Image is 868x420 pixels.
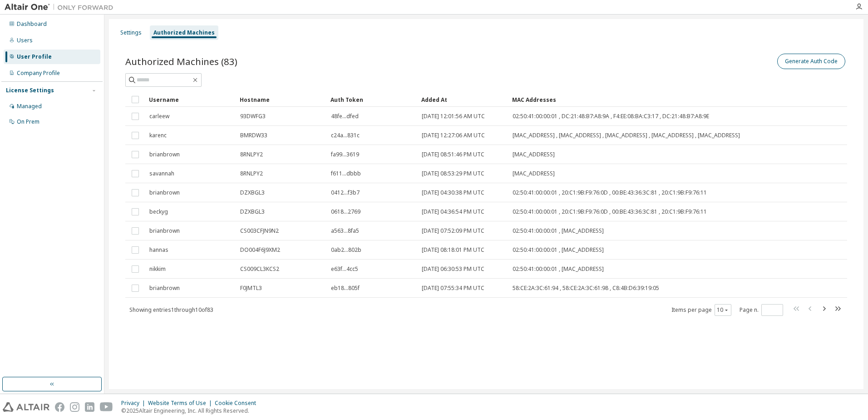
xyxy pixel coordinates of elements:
[240,170,263,177] span: 8RNLPY2
[240,246,280,254] span: DO004F6J9XM2
[331,151,359,158] span: fa99...3619
[240,113,266,120] span: 93DWFG3
[513,132,740,139] span: [MAC_ADDRESS] , [MAC_ADDRESS] , [MAC_ADDRESS] , [MAC_ADDRESS] , [MAC_ADDRESS]
[149,92,232,107] div: Username
[422,265,484,273] span: [DATE] 06:30:53 PM UTC
[240,151,263,158] span: 8RNLPY2
[17,37,33,44] div: Users
[240,227,279,235] span: CS003CFJN9N2
[331,189,360,196] span: 0412...f3b7
[149,208,168,215] span: beckyg
[129,306,213,314] span: Showing entries 1 through 10 of 83
[240,265,279,273] span: CS009CL3KCS2
[422,113,485,120] span: [DATE] 12:01:56 AM UTC
[17,103,42,110] div: Managed
[331,132,360,139] span: c24a...831c
[422,151,484,158] span: [DATE] 08:51:46 PM UTC
[422,246,484,254] span: [DATE] 08:18:01 PM UTC
[331,208,360,215] span: 0618...2769
[17,70,60,77] div: Company Profile
[740,304,783,316] span: Page n.
[149,265,166,273] span: nikkim
[125,55,237,68] span: Authorized Machines (83)
[422,189,484,196] span: [DATE] 04:30:38 PM UTC
[55,402,64,412] img: facebook.svg
[240,285,262,292] span: F0JMTL3
[422,170,484,177] span: [DATE] 08:53:29 PM UTC
[513,189,707,196] span: 02:50:41:00:00:01 , 20:C1:9B:F9:76:0D , 00:BE:43:36:3C:81 , 20:C1:9B:F9:76:11
[17,20,47,28] div: Dashboard
[148,400,215,407] div: Website Terms of Use
[777,54,845,69] button: Generate Auth Code
[671,304,731,316] span: Items per page
[149,227,180,235] span: brianbrown
[5,3,118,12] img: Altair One
[513,208,707,215] span: 02:50:41:00:00:01 , 20:C1:9B:F9:76:0D , 00:BE:43:36:3C:81 , 20:C1:9B:F9:76:11
[513,227,604,235] span: 02:50:41:00:00:01 , [MAC_ADDRESS]
[85,402,94,412] img: linkedin.svg
[3,402,49,412] img: altair_logo.svg
[421,92,505,107] div: Added At
[422,285,484,292] span: [DATE] 07:55:34 PM UTC
[149,246,168,254] span: hannas
[17,118,39,125] div: On Prem
[331,285,360,292] span: eb18...805f
[149,285,180,292] span: brianbrown
[240,132,267,139] span: BMRDW33
[149,170,174,177] span: savannah
[513,113,709,120] span: 02:50:41:00:00:01 , DC:21:48:B7:A8:9A , F4:EE:08:BA:C3:17 , DC:21:48:B7:A8:9E
[70,402,79,412] img: instagram.svg
[215,400,261,407] div: Cookie Consent
[330,92,414,107] div: Auth Token
[100,402,113,412] img: youtube.svg
[17,53,52,60] div: User Profile
[121,407,261,415] p: © 2025 Altair Engineering, Inc. All Rights Reserved.
[331,265,358,273] span: e63f...4cc5
[513,170,555,177] span: [MAC_ADDRESS]
[153,29,215,36] div: Authorized Machines
[513,151,555,158] span: [MAC_ADDRESS]
[149,113,169,120] span: carleew
[422,227,484,235] span: [DATE] 07:52:09 PM UTC
[331,170,361,177] span: f611...dbbb
[6,87,54,94] div: License Settings
[120,29,142,36] div: Settings
[331,227,359,235] span: a563...8fa5
[240,208,265,215] span: DZXBGL3
[149,151,180,158] span: brianbrown
[513,265,604,273] span: 02:50:41:00:00:01 , [MAC_ADDRESS]
[240,92,323,107] div: Hostname
[240,189,265,196] span: DZXBGL3
[149,189,180,196] span: brianbrown
[331,246,361,254] span: 0ab2...802b
[513,246,604,254] span: 02:50:41:00:00:01 , [MAC_ADDRESS]
[149,132,167,139] span: karenc
[717,306,729,314] button: 10
[331,113,359,120] span: 48fe...dfed
[512,92,752,107] div: MAC Addresses
[422,208,484,215] span: [DATE] 04:36:54 PM UTC
[121,400,148,407] div: Privacy
[422,132,485,139] span: [DATE] 12:27:06 AM UTC
[513,285,659,292] span: 58:CE:2A:3C:61:94 , 58:CE:2A:3C:61:98 , C8:4B:D6:39:19:05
